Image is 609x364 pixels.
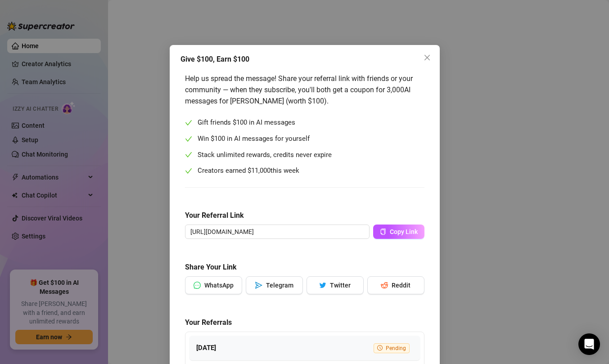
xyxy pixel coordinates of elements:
[198,134,310,144] span: Win $100 in AI messages for yourself
[330,282,351,289] span: Twitter
[307,276,364,294] button: twitterTwitter
[373,225,424,239] button: Copy Link
[381,282,388,289] span: reddit
[266,282,293,289] span: Telegram
[185,317,424,328] h5: Your Referrals
[185,151,192,158] span: check
[185,276,242,294] button: messageWhatsApp
[578,333,600,355] div: Open Intercom Messenger
[198,117,295,128] span: Gift friends $100 in AI messages
[392,282,411,289] span: Reddit
[246,276,303,294] button: sendTelegram
[380,229,386,235] span: copy
[185,262,424,273] h5: Share Your Link
[204,282,234,289] span: WhatsApp
[319,282,326,289] span: twitter
[180,54,429,65] div: Give $100, Earn $100
[185,73,424,107] div: Help us spread the message! Share your referral link with friends or your community — when they s...
[185,167,192,175] span: check
[185,210,424,221] h5: Your Referral Link
[255,282,262,289] span: send
[367,276,424,294] button: redditReddit
[420,50,434,65] button: Close
[386,345,406,351] span: Pending
[185,135,192,143] span: check
[377,345,383,351] span: clock-circle
[196,344,216,352] strong: [DATE]
[424,54,431,61] span: close
[185,119,192,126] span: check
[198,166,299,176] span: Creators earned $ this week
[420,54,434,61] span: Close
[198,150,332,161] span: Stack unlimited rewards, credits never expire
[390,228,418,235] span: Copy Link
[194,282,201,289] span: message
